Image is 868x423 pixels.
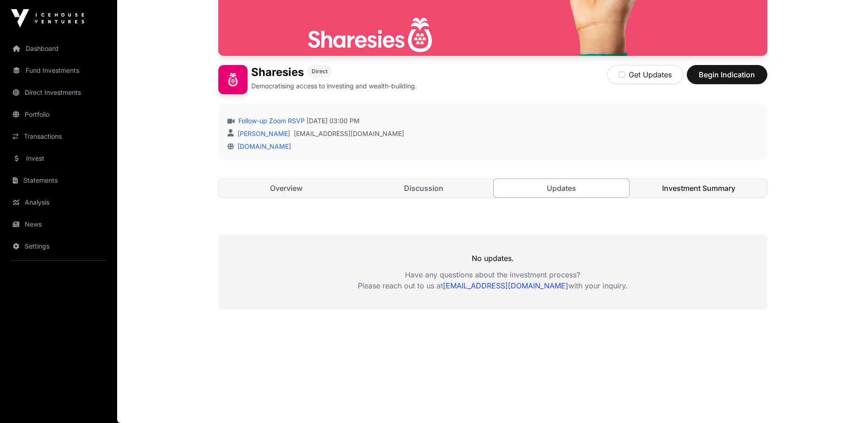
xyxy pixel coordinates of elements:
[218,234,767,309] div: No updates.
[237,116,305,125] a: Follow-up Zoom RSVP
[356,179,492,197] a: Discussion
[822,379,868,423] iframe: Chat Widget
[307,116,360,125] span: [DATE] 03:00 PM
[687,65,767,84] button: Begin Indication
[218,269,767,291] p: Have any questions about the investment process? Please reach out to us at with your inquiry.
[687,74,767,83] a: Begin Indication
[7,38,110,59] a: Dashboard
[607,65,683,84] button: Get Updates
[294,129,404,138] a: [EMAIL_ADDRESS][DOMAIN_NAME]
[251,65,304,80] h1: Sharesies
[7,214,110,234] a: News
[7,126,110,146] a: Transactions
[7,236,110,256] a: Settings
[493,179,630,198] a: Updates
[698,69,756,80] span: Begin Indication
[7,60,110,81] a: Fund Investments
[11,9,84,27] img: Icehouse Ventures Logo
[312,68,328,75] span: Direct
[219,179,767,197] nav: Tabs
[7,82,110,103] a: Direct Investments
[218,65,248,94] img: Sharesies
[219,179,355,197] a: Overview
[631,179,767,197] a: Investment Summary
[236,130,290,137] a: [PERSON_NAME]
[7,170,110,190] a: Statements
[7,192,110,212] a: Analysis
[234,142,291,150] a: [DOMAIN_NAME]
[7,104,110,125] a: Portfolio
[7,148,110,168] a: Invest
[251,81,417,91] p: Democratising access to investing and wealth-building.
[443,281,568,290] a: [EMAIL_ADDRESS][DOMAIN_NAME]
